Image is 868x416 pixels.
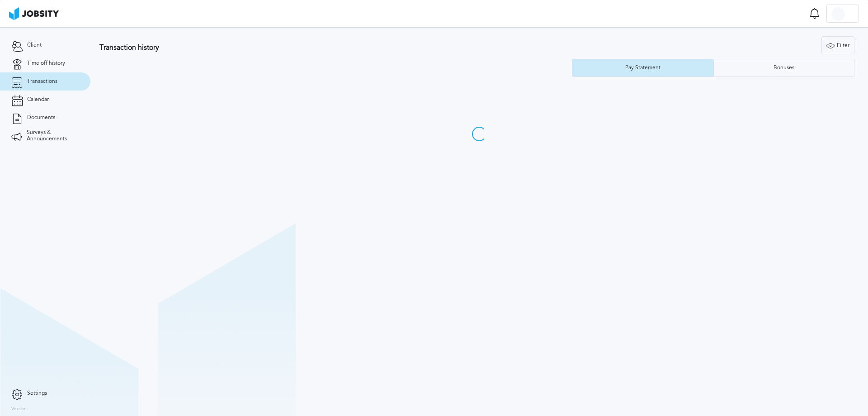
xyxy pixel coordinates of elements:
[822,37,854,55] div: Filter
[713,59,855,77] button: Bonuses
[27,60,65,67] span: Time off history
[621,65,665,71] div: Pay Statement
[27,129,79,142] span: Surveys & Announcements
[27,115,55,121] span: Documents
[769,65,799,71] div: Bonuses
[9,7,59,20] img: ab4bad089aa723f57921c736e9817d99.png
[27,96,49,103] span: Calendar
[27,42,42,48] span: Client
[27,78,57,85] span: Transactions
[572,59,713,77] button: Pay Statement
[99,43,513,52] h3: Transaction history
[11,406,28,412] label: Version:
[821,36,854,54] button: Filter
[27,390,47,397] span: Settings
